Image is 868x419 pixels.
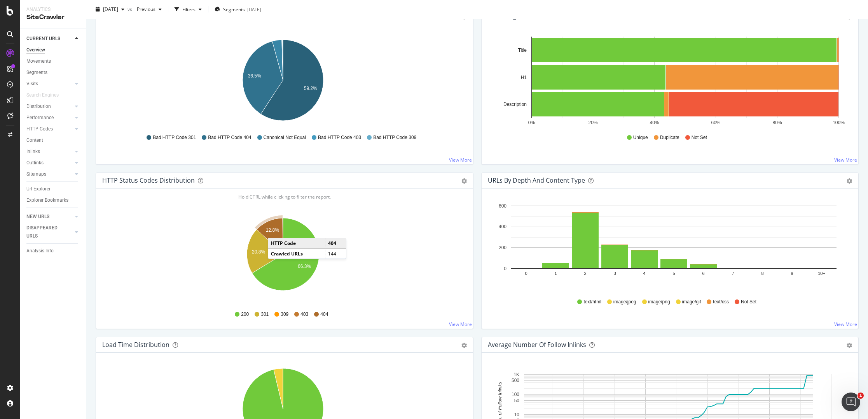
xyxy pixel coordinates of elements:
text: 400 [498,224,506,229]
td: 144 [325,248,346,259]
text: 10 [514,412,519,417]
svg: A chart. [102,213,464,304]
td: 404 [325,238,346,248]
span: Bad HTTP Code 309 [373,134,416,141]
div: Filters [182,6,196,12]
button: Previous [134,3,165,16]
text: 40% [650,120,659,125]
text: 8 [761,271,763,276]
div: gear [461,178,467,184]
svg: A chart. [102,37,464,127]
a: Performance [26,114,73,122]
div: Explorer Bookmarks [26,196,68,204]
div: Distribution [26,102,51,111]
span: Not Set [692,134,707,141]
div: gear [461,343,467,348]
div: Load Time Distribution [102,341,169,349]
span: Unique [633,134,648,141]
text: 20% [588,120,597,125]
text: 3 [613,271,616,276]
a: Search Engines [26,91,66,99]
text: 4 [643,271,645,276]
div: [DATE] [247,6,261,12]
div: Search Engines [26,91,59,99]
text: 600 [498,203,506,209]
div: SiteCrawler [26,13,80,22]
text: 100% [833,120,845,125]
div: gear [847,343,852,348]
text: 100 [511,392,519,397]
text: 36.5% [248,73,261,79]
a: Analysis Info [26,247,80,255]
div: Segments [26,69,47,77]
text: 60% [711,120,720,125]
text: 66.3% [298,264,311,269]
span: image/jpeg [613,299,636,305]
div: Movements [26,57,51,65]
text: 0 [504,266,506,271]
a: View More [449,321,472,327]
span: 2025 Aug. 26th [103,6,118,12]
div: Sitemaps [26,170,46,178]
text: 20.8% [252,249,265,255]
span: image/gif [682,299,701,305]
text: 7 [732,271,734,276]
div: Inlinks [26,148,40,156]
a: HTTP Codes [26,125,73,133]
span: Previous [134,6,155,12]
span: image/png [648,299,670,305]
span: Bad HTTP Code 301 [153,134,196,141]
div: Visits [26,80,38,88]
span: vs [127,6,134,12]
span: 1 [858,393,864,399]
span: Canonical Not Equal [264,134,306,141]
a: Explorer Bookmarks [26,196,80,204]
div: NEW URLS [26,213,49,221]
svg: A chart. [488,201,849,291]
text: 59.2% [304,86,317,91]
span: 301 [261,311,269,318]
text: 2 [584,271,586,276]
a: View More [449,157,472,163]
a: View More [834,321,857,327]
text: 12.8% [266,227,279,233]
a: Visits [26,80,73,88]
button: Segments[DATE] [211,3,264,16]
span: 309 [281,311,288,318]
span: 403 [300,311,308,318]
span: Segments [223,6,245,12]
text: 0 [525,271,527,276]
div: HTTP Status Codes Distribution [102,176,195,184]
div: Analysis Info [26,247,54,255]
span: 200 [241,311,249,318]
span: Duplicate [660,134,679,141]
button: [DATE] [93,3,127,16]
div: HTTP Codes [26,125,53,133]
div: gear [847,178,852,184]
text: 1 [554,271,557,276]
text: 9 [791,271,793,276]
text: 50 [514,398,519,403]
div: A chart. [488,37,849,127]
a: Sitemaps [26,170,73,178]
text: 500 [511,378,519,383]
div: Content [26,136,43,144]
text: 1K [513,372,519,377]
a: Content [26,136,80,144]
span: Bad HTTP Code 404 [208,134,251,141]
text: 80% [772,120,782,125]
a: View More [834,157,857,163]
a: Segments [26,69,80,77]
div: Performance [26,114,54,122]
a: Overview [26,46,80,54]
div: Overview [26,46,45,54]
span: text/html [583,299,601,305]
div: CURRENT URLS [26,35,60,43]
text: 0% [528,120,535,125]
a: Movements [26,57,80,65]
div: URLs by Depth and Content Type [488,176,585,184]
span: Not Set [741,299,756,305]
a: NEW URLS [26,213,73,221]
